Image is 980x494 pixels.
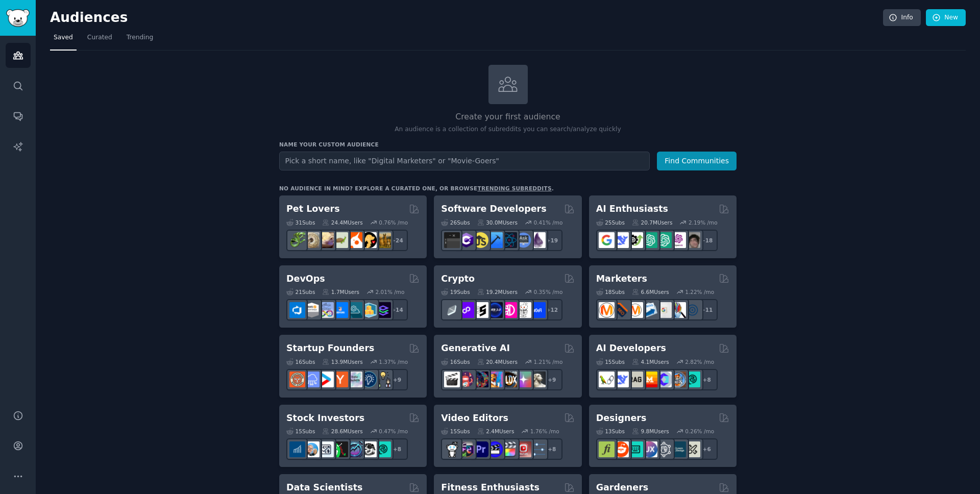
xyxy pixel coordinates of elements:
img: CryptoNews [516,302,531,318]
img: editors [458,441,474,457]
div: 1.21 % /mo [534,358,563,365]
img: sdforall [487,372,503,387]
a: trending subreddits [477,185,551,191]
img: SaaS [304,372,320,387]
img: gopro [444,441,460,457]
img: MarketingResearch [670,302,686,318]
img: 0xPolygon [458,302,474,318]
div: 15 Sub s [596,358,625,365]
div: + 11 [696,299,718,320]
h2: Create your first audience [279,111,737,123]
img: finalcutpro [501,441,517,457]
div: + 8 [696,369,718,390]
div: 24.4M Users [322,219,362,226]
h2: Generative AI [441,342,510,355]
div: 18 Sub s [596,288,625,295]
div: 20.4M Users [477,358,518,365]
img: learnjavascript [473,232,488,248]
h2: Software Developers [441,203,546,215]
img: cockatiel [347,232,362,248]
img: startup [318,372,334,387]
img: Emailmarketing [642,302,657,318]
div: 0.41 % /mo [534,219,563,226]
img: iOSProgramming [487,232,503,248]
img: EntrepreneurRideAlong [289,372,305,387]
div: 1.76 % /mo [530,428,559,435]
img: ballpython [304,232,320,248]
img: csharp [458,232,474,248]
img: software [444,232,460,248]
img: ycombinator [332,372,348,387]
div: 1.37 % /mo [379,358,408,365]
span: Curated [87,33,112,42]
img: OpenSourceAI [656,372,672,387]
div: 4.1M Users [632,358,669,365]
img: DeepSeek [613,232,629,248]
img: bigseo [613,302,629,318]
div: 1.22 % /mo [685,288,714,295]
div: + 18 [696,230,718,251]
h2: Startup Founders [286,342,374,355]
div: 25 Sub s [596,219,625,226]
img: chatgpt_promptDesign [642,232,657,248]
h2: Stock Investors [286,412,364,425]
img: Docker_DevOps [318,302,334,318]
img: leopardgeckos [318,232,334,248]
div: 6.6M Users [632,288,669,295]
div: 16 Sub s [286,358,315,365]
img: dalle2 [458,372,474,387]
h2: Fitness Enthusiasts [441,481,540,494]
img: azuredevops [289,302,305,318]
img: UXDesign [642,441,657,457]
img: Forex [318,441,334,457]
img: PetAdvice [361,232,377,248]
h2: Data Scientists [286,481,362,494]
div: 2.4M Users [477,428,514,435]
div: 2.19 % /mo [689,219,718,226]
img: herpetology [289,232,305,248]
h2: Audiences [50,10,883,26]
h2: DevOps [286,273,325,285]
div: 15 Sub s [441,428,470,435]
div: 21 Sub s [286,288,315,295]
div: 16 Sub s [441,358,470,365]
img: turtle [332,232,348,248]
div: + 8 [541,438,562,460]
img: AskMarketing [627,302,643,318]
img: aivideo [444,372,460,387]
div: + 19 [541,230,562,251]
img: Entrepreneurship [361,372,377,387]
img: DeepSeek [613,372,629,387]
div: + 8 [386,438,408,460]
img: chatgpt_prompts_ [656,232,672,248]
img: GoogleGeminiAI [599,232,615,248]
img: llmops [670,372,686,387]
img: starryai [516,372,531,387]
img: technicalanalysis [375,441,391,457]
div: 30.0M Users [477,219,518,226]
img: PlatformEngineers [375,302,391,318]
img: UI_Design [627,441,643,457]
img: defiblockchain [501,302,517,318]
div: 0.76 % /mo [379,219,408,226]
div: + 12 [541,299,562,320]
div: 9.8M Users [632,428,669,435]
h2: Gardeners [596,481,649,494]
img: web3 [487,302,503,318]
img: content_marketing [599,302,615,318]
img: premiere [473,441,488,457]
a: Saved [50,30,77,51]
div: + 9 [386,369,408,390]
img: swingtrading [361,441,377,457]
img: AWS_Certified_Experts [304,302,320,318]
h2: Pet Lovers [286,203,340,215]
img: platformengineering [347,302,362,318]
img: Trading [332,441,348,457]
img: dogbreed [375,232,391,248]
img: elixir [530,232,546,248]
img: MistralAI [642,372,657,387]
img: deepdream [473,372,488,387]
img: ValueInvesting [304,441,320,457]
div: 19.2M Users [477,288,518,295]
img: defi_ [530,302,546,318]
